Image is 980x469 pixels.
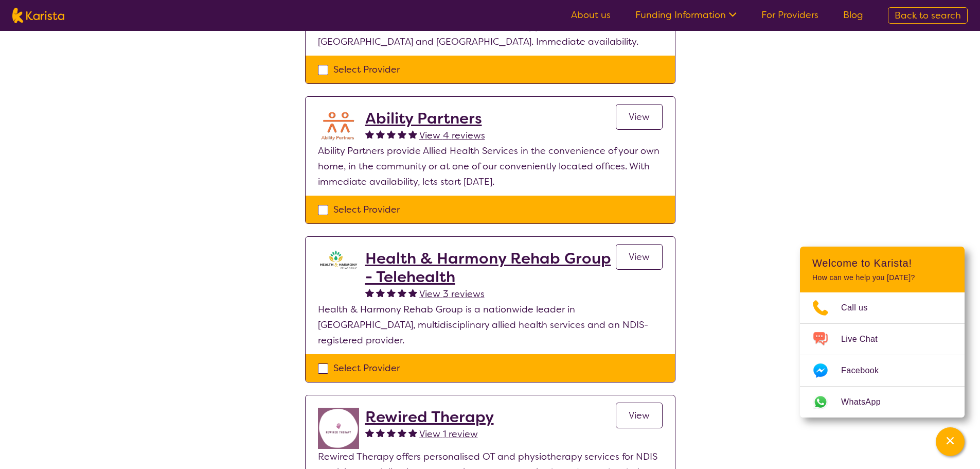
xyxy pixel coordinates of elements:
img: fullstar [398,130,406,138]
a: Health & Harmony Rehab Group - Telehealth [365,249,616,286]
span: View 3 reviews [419,288,485,300]
ul: Choose channel [800,292,965,418]
img: ztak9tblhgtrn1fit8ap.png [318,249,359,270]
img: aifiudtej7r2k9aaecox.png [318,109,359,143]
p: Ability Partners provide Allied Health Services in the convenience of your own home, in the commu... [318,143,663,189]
img: fullstar [376,130,385,138]
span: View [629,111,650,123]
img: fullstar [365,130,374,138]
img: fullstar [408,428,417,437]
span: Live Chat [841,332,890,347]
a: For Providers [761,9,818,21]
a: Funding Information [635,9,737,21]
h2: Welcome to Karista! [812,257,952,269]
span: View [629,409,650,422]
img: fullstar [365,428,374,437]
a: Ability Partners [365,109,485,128]
p: How can we help you [DATE]? [812,273,952,282]
img: fullstar [376,288,385,297]
span: Call us [841,300,880,316]
a: View 4 reviews [419,128,485,143]
span: View [629,251,650,263]
a: Blog [843,9,863,21]
img: fullstar [408,288,417,297]
a: View 1 review [419,426,478,442]
img: fullstar [387,288,396,297]
a: Back to search [888,7,968,24]
a: View [616,403,663,428]
a: View [616,244,663,270]
img: fullstar [387,130,396,138]
span: Facebook [841,363,891,378]
button: Channel Menu [936,427,965,456]
a: View 3 reviews [419,286,485,302]
a: About us [571,9,611,21]
span: WhatsApp [841,394,893,410]
img: fullstar [376,428,385,437]
img: fullstar [398,428,406,437]
a: View [616,104,663,130]
img: fullstar [408,130,417,138]
p: Health & Harmony Rehab Group is a nationwide leader in [GEOGRAPHIC_DATA], multidisciplinary allie... [318,302,663,348]
div: Channel Menu [800,247,965,418]
span: Back to search [895,9,961,22]
img: fullstar [398,288,406,297]
img: fullstar [365,288,374,297]
a: Rewired Therapy [365,408,494,426]
span: View 4 reviews [419,129,485,142]
img: Karista logo [12,8,64,23]
img: fullstar [387,428,396,437]
span: View 1 review [419,428,478,440]
img: jovdti8ilrgkpezhq0s9.png [318,408,359,449]
a: Web link opens in a new tab. [800,387,965,418]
